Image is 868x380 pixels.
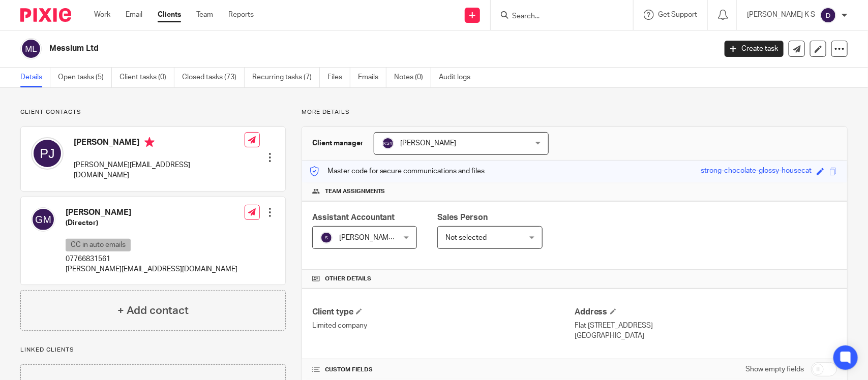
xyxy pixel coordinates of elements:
h4: [PERSON_NAME] [74,137,245,150]
span: Not selected [445,234,487,241]
span: Other details [325,275,371,283]
a: Reports [228,10,254,20]
h4: Address [575,307,837,318]
p: More details [302,108,848,116]
p: Master code for secure communications and files [310,166,485,176]
p: [PERSON_NAME][EMAIL_ADDRESS][DOMAIN_NAME] [74,160,245,181]
a: Open tasks (5) [58,68,112,87]
img: svg%3E [31,137,64,170]
span: [PERSON_NAME] R [339,234,401,241]
h4: Client type [312,307,575,318]
p: CC in auto emails [66,239,131,251]
a: Details [20,68,50,87]
p: [PERSON_NAME][EMAIL_ADDRESS][DOMAIN_NAME] [66,264,237,274]
a: Work [94,10,110,20]
h4: + Add contact [117,303,189,319]
p: Client contacts [20,108,286,116]
span: Team assignments [325,187,385,196]
h3: Client manager [312,138,364,148]
h4: CUSTOM FIELDS [312,366,575,374]
h5: (Director) [66,218,237,228]
input: Search [511,12,603,21]
a: Email [126,10,142,20]
p: Limited company [312,321,575,331]
a: Recurring tasks (7) [252,68,320,87]
span: [PERSON_NAME] [401,140,457,147]
p: [GEOGRAPHIC_DATA] [575,331,837,341]
img: svg%3E [820,7,836,23]
a: Notes (0) [394,68,431,87]
img: svg%3E [320,232,333,244]
img: svg%3E [31,207,55,232]
div: strong-chocolate-glossy-housecat [701,166,812,177]
span: Sales Person [437,213,488,221]
h4: [PERSON_NAME] [66,207,237,218]
p: 07766831561 [66,254,237,264]
span: Assistant Accountant [312,213,395,221]
h2: Messium Ltd [49,43,577,54]
a: Closed tasks (73) [182,68,245,87]
a: Team [196,10,213,20]
img: svg%3E [20,38,42,59]
a: Emails [358,68,386,87]
a: Client tasks (0) [119,68,174,87]
a: Audit logs [439,68,478,87]
i: Primary [144,137,155,147]
img: svg%3E [382,137,394,149]
p: Linked clients [20,346,286,354]
img: Pixie [20,8,71,22]
span: Get Support [658,11,697,18]
a: Create task [725,41,784,57]
label: Show empty fields [745,364,804,374]
a: Files [327,68,350,87]
p: Flat [STREET_ADDRESS] [575,321,837,331]
a: Clients [158,10,181,20]
p: [PERSON_NAME] K S [747,10,815,20]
